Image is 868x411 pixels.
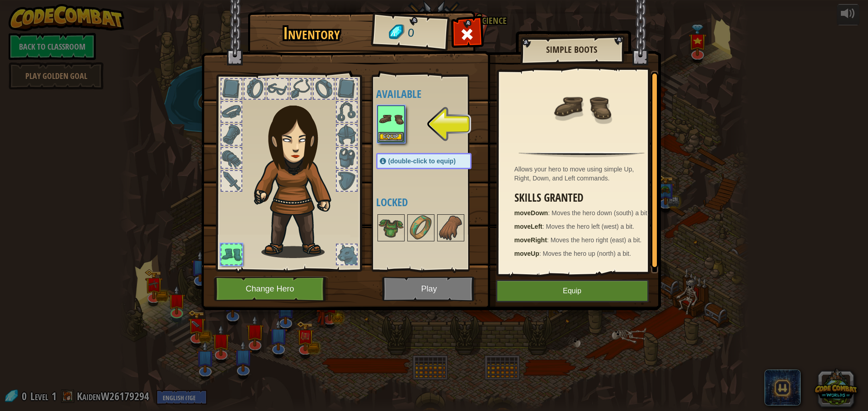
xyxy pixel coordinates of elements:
span: Moves the hero down (south) a bit. [552,209,649,217]
img: guardian_hair.png [250,92,347,258]
div: Allows your hero to move using simple Up, Right, Down, and Left commands. [514,165,654,183]
button: Change Hero [214,277,329,301]
span: (double-click to equip) [388,157,456,165]
img: portrait.png [378,106,404,132]
img: portrait.png [552,78,611,136]
button: Equip [378,132,404,142]
span: : [542,223,546,230]
span: 0 [407,25,415,42]
span: Moves the hero up (north) a bit. [543,250,631,257]
h3: Skills Granted [514,192,654,204]
span: : [547,236,551,244]
h1: Inventory [254,24,369,43]
img: portrait.png [438,215,463,240]
span: : [539,250,543,257]
img: portrait.png [378,215,404,240]
img: portrait.png [408,215,434,240]
span: Moves the hero left (west) a bit. [546,223,634,230]
button: Equip [496,280,649,302]
h2: Simple Boots [529,45,614,55]
strong: moveLeft [514,223,542,230]
h4: Available [376,88,490,100]
img: hr.png [519,152,644,157]
h4: Locked [376,196,490,208]
strong: moveUp [514,250,539,257]
strong: moveDown [514,209,548,217]
strong: moveRight [514,236,547,244]
span: Moves the hero right (east) a bit. [551,236,642,244]
span: : [548,209,552,217]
